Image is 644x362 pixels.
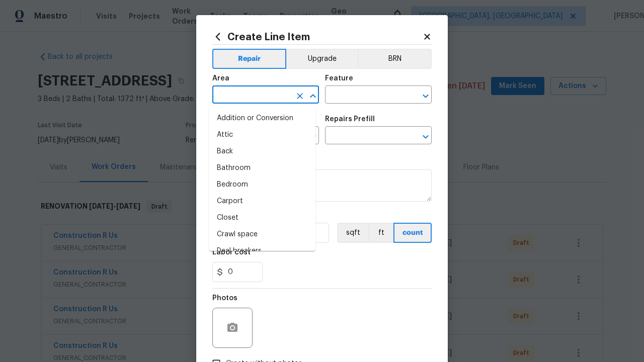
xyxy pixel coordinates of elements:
button: Repair [212,49,286,69]
button: Clear [293,89,307,103]
h5: Area [212,75,229,82]
h5: Repairs Prefill [325,116,375,123]
button: Open [419,89,433,103]
li: Bedroom [209,176,315,193]
button: Open [419,130,433,144]
h5: Photos [212,295,237,302]
li: Back [209,143,315,160]
li: Attic [209,127,315,143]
li: Addition or Conversion [209,110,315,127]
li: Closet [209,210,315,226]
h5: Feature [325,75,353,82]
button: count [393,223,432,243]
button: ft [368,223,393,243]
li: Deal breakers [209,243,315,259]
button: Upgrade [286,49,358,69]
button: Close [306,89,320,103]
h2: Create Line Item [212,31,423,42]
li: Crawl space [209,226,315,243]
button: BRN [358,49,432,69]
li: Carport [209,193,315,210]
li: Bathroom [209,160,315,176]
button: sqft [337,223,368,243]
